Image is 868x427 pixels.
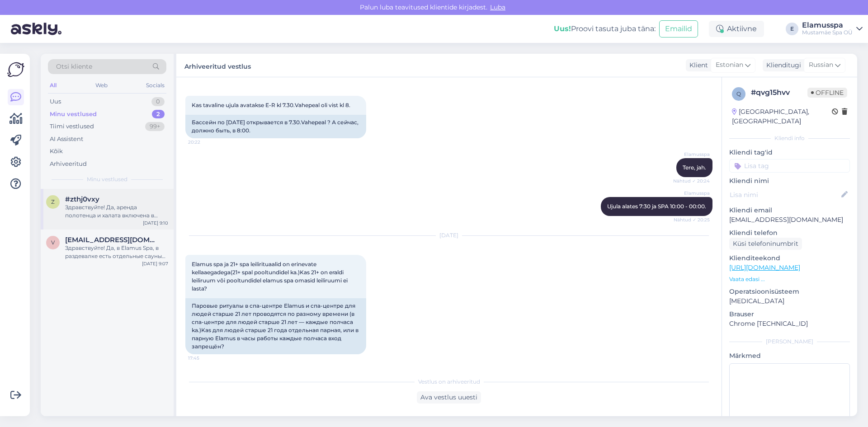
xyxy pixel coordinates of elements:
div: Kliendi info [729,134,850,142]
span: 20:22 [188,139,222,145]
p: Chrome [TECHNICAL_ID] [729,319,850,328]
span: v [51,239,55,246]
p: Kliendi tag'id [729,148,850,157]
span: Vestlus on arhiveeritud [418,378,480,386]
p: Brauser [729,310,850,319]
p: Märkmed [729,351,850,361]
input: Lisa nimi [730,190,840,200]
div: Tiimi vestlused [50,122,94,131]
div: Паровые ритуалы в спа-центре Elamus и спа-центре для людей старше 21 лет проводятся по разному вр... [185,298,366,354]
div: [PERSON_NAME] [729,338,850,346]
span: Tere, jah. [683,164,706,171]
span: Luba [487,3,508,11]
div: [DATE] 9:07 [142,260,168,267]
div: Socials [144,80,166,91]
span: Elamusspa [676,151,710,158]
div: Arhiveeritud [50,160,87,169]
div: 0 [151,97,165,106]
span: Estonian [716,60,743,70]
div: Klienditugi [763,61,801,70]
span: z [51,198,55,205]
div: Kõik [50,147,63,156]
div: Minu vestlused [50,110,97,119]
p: Klienditeekond [729,253,850,263]
span: valeri.luokkala@gmail.com [65,236,159,244]
div: Klient [686,61,708,70]
div: Здравствуйте! Да, в Elamus Spa, в раздевалке есть отдельные сауны для мужчин и женщин. [65,244,168,260]
span: Nähtud ✓ 20:24 [673,178,710,184]
div: Proovi tasuta juba täna: [554,23,656,34]
span: Nähtud ✓ 20:25 [674,216,710,223]
span: #zthj0vxy [65,195,99,203]
div: 99+ [145,122,165,131]
p: Kliendi telefon [729,228,850,238]
div: Бассейн по [DATE] открывается в 7.30.Vahepeal ? А сейчас, должно быть, в 8:00. [185,115,366,138]
div: Mustamäe Spa OÜ [802,29,853,36]
button: Emailid [659,20,698,38]
div: E [786,23,798,35]
div: [DATE] 9:10 [143,220,168,226]
p: Kliendi nimi [729,176,850,186]
span: Offline [807,88,847,98]
p: Vaata edasi ... [729,275,850,283]
span: Kas tavaline ujula avatakse E-R kl 7.30.Vahepeal oli vist kl 8. [192,102,350,108]
div: # qvg15hvv [751,87,807,98]
div: Web [94,80,109,91]
img: Askly Logo [7,61,24,78]
span: Ujula alates 7:30 ja SPA 10:00 - 00:00. [607,203,706,210]
div: Aktiivne [709,21,764,37]
input: Lisa tag [729,159,850,173]
div: Elamusspa [802,22,853,29]
span: Elamusspa [676,190,710,197]
span: Minu vestlused [87,175,127,183]
a: [URL][DOMAIN_NAME] [729,263,800,272]
div: Uus [50,97,61,106]
label: Arhiveeritud vestlus [184,59,251,71]
div: AI Assistent [50,135,83,144]
div: All [48,80,58,91]
a: ElamusspaMustamäe Spa OÜ [802,22,863,36]
span: Russian [809,60,833,70]
div: Ava vestlus uuesti [417,391,481,404]
div: 2 [152,110,165,119]
div: Küsi telefoninumbrit [729,238,802,250]
div: [DATE] [185,231,712,239]
span: Otsi kliente [56,62,92,71]
div: [GEOGRAPHIC_DATA], [GEOGRAPHIC_DATA] [732,107,832,126]
p: [MEDICAL_DATA] [729,296,850,306]
span: q [736,90,741,97]
span: Elamus spa ja 21+ spa leilirituaalid on erinevate kellaaegadega(21+ spal pooltundidel ka.)Kas 21+... [192,261,349,292]
b: Uus! [554,24,571,33]
span: 17:45 [188,355,222,361]
p: [EMAIL_ADDRESS][DOMAIN_NAME] [729,215,850,225]
p: Kliendi email [729,206,850,215]
p: Operatsioonisüsteem [729,287,850,296]
div: Здравствуйте! Да, аренда полотенца и халата включена в стоимость билета в Spa21+. [65,203,168,220]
